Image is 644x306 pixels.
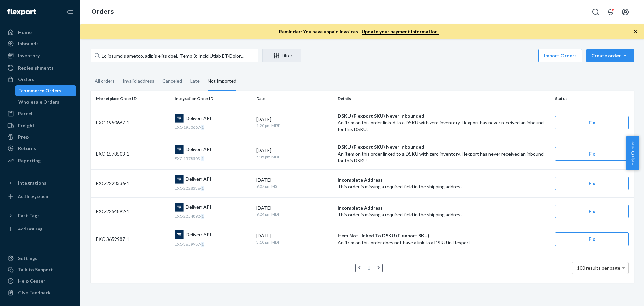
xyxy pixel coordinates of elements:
[190,72,200,90] div: Late
[589,5,602,19] button: Open Search Box
[18,226,42,232] div: Add Fast Tag
[555,205,629,218] button: Fix
[18,289,51,296] div: Give Feedback
[15,97,77,107] a: Wholesale Orders
[162,72,182,90] div: Canceled
[186,146,211,153] span: Deliverr API
[18,255,37,262] div: Settings
[186,204,211,210] span: Deliverr API
[4,120,76,131] a: Freight
[577,265,620,271] span: 100 results per page
[586,49,634,62] button: Create order
[63,5,76,19] button: Close Navigation
[4,27,76,38] a: Home
[96,236,169,243] div: EXC-3659987-1
[4,264,76,275] a: Talk to Support
[4,74,76,85] a: Orders
[172,91,254,107] th: Integration Order ID
[18,76,34,83] div: Orders
[18,278,45,285] div: Help Center
[256,177,332,183] div: [DATE]
[338,113,550,119] p: DSKU (Flexport SKU) Never Inbounded
[4,38,76,49] a: Inbounds
[201,156,204,161] em: 1
[335,91,552,107] th: Details
[96,150,169,157] div: EXC-1578503-1
[18,157,41,164] div: Reporting
[338,177,550,183] p: Incomplete Address
[256,154,332,160] div: 5:35 pm MDT
[604,5,617,19] button: Open notifications
[4,155,76,166] a: Reporting
[256,239,332,246] div: 3:10 pm MDT
[91,8,114,15] a: Orders
[591,52,629,59] div: Create order
[4,191,76,202] a: Add Integration
[175,213,251,219] div: EXC-2254892-
[18,180,46,186] div: Integrations
[18,212,40,219] div: Fast Tags
[552,91,634,107] th: Status
[18,266,53,273] div: Talk to Support
[91,49,258,62] input: Search orders
[555,147,629,161] button: Fix
[175,156,251,161] div: EXC-1578503-
[4,50,76,61] a: Inventory
[279,28,439,35] p: Reminder: You have unpaid invoices.
[123,72,154,90] div: Invalid address
[256,211,332,218] div: 9:24 pm MDT
[201,242,204,247] em: 1
[18,29,32,36] div: Home
[18,40,39,47] div: Inbounds
[175,241,251,247] div: EXC-3659987-
[256,232,332,239] div: [DATE]
[208,72,236,91] div: Not Imported
[186,115,211,122] span: Deliverr API
[201,125,204,130] em: 1
[338,119,550,133] p: An item on this order linked to a DSKU with zero inventory. Flexport has never received an inboun...
[338,211,550,218] p: This order is missing a required field in the shipping address.
[555,232,629,246] button: Fix
[338,205,550,211] p: Incomplete Address
[18,52,40,59] div: Inventory
[626,136,639,170] button: Help Center
[186,176,211,182] span: Deliverr API
[95,72,115,90] div: All orders
[18,134,29,140] div: Prep
[91,91,172,107] th: Marketplace Order ID
[619,5,632,19] button: Open account menu
[256,205,332,211] div: [DATE]
[4,178,76,188] button: Integrations
[4,108,76,119] a: Parcel
[4,132,76,142] a: Prep
[338,150,550,164] p: An item on this order linked to a DSKU with zero inventory. Flexport has never received an inboun...
[18,99,59,105] div: Wholesale Orders
[4,253,76,264] a: Settings
[254,91,335,107] th: Date
[96,180,169,187] div: EXC-2228336-1
[256,183,332,190] div: 9:07 pm MST
[18,87,61,94] div: Ecommerce Orders
[175,124,251,130] div: EXC-1950667-
[18,193,48,199] div: Add Integration
[538,49,582,62] button: Import Orders
[256,116,332,123] div: [DATE]
[96,119,169,126] div: EXC-1950667-1
[4,210,76,221] button: Fast Tags
[338,232,550,239] p: Item Not Linked To DSKU (Flexport SKU)
[555,177,629,190] button: Fix
[362,29,439,35] a: Update your payment information.
[18,64,54,71] div: Replenishments
[262,49,301,62] button: Filter
[86,2,119,22] ol: breadcrumbs
[7,9,36,15] img: Flexport logo
[4,224,76,234] a: Add Fast Tag
[366,265,372,271] a: Page 1
[18,110,32,117] div: Parcel
[201,186,204,191] em: 1
[256,147,332,154] div: [DATE]
[175,185,251,191] div: EXC-2228336-
[338,144,550,150] p: DSKU (Flexport SKU) Never Inbounded
[263,52,301,59] div: Filter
